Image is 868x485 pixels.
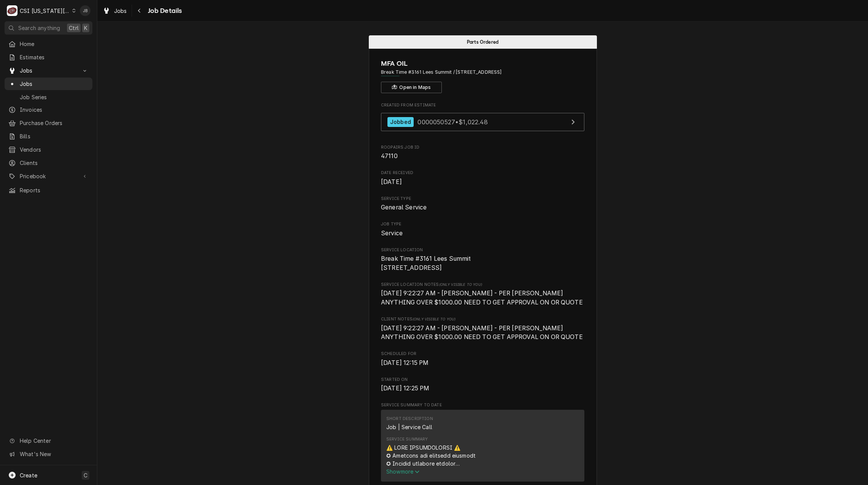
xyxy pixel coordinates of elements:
[20,40,89,48] span: Home
[386,468,480,475] button: Showmore
[5,157,92,169] a: Clients
[5,170,92,182] a: Go to Pricebook
[386,468,420,475] span: Show more
[381,316,584,322] span: Client Notes
[381,144,584,161] div: Roopairs Job ID
[114,7,127,15] span: Jobs
[7,5,17,16] div: CSI Kansas City.'s Avatar
[381,170,584,186] div: Date Received
[381,152,398,160] span: 47110
[381,102,584,108] span: Created From Estimate
[417,118,487,125] span: 0000050527 • $1,022.48
[381,170,584,176] span: Date Received
[20,132,89,140] span: Bills
[381,221,584,227] span: Job Type
[7,5,17,16] div: C
[381,59,584,93] div: Client Information
[381,178,584,187] span: Date Received
[381,254,584,272] span: Service Location
[381,221,584,238] div: Job Type
[381,289,584,307] span: [object Object]
[381,230,403,237] span: Service
[20,437,88,445] span: Help Center
[20,146,89,154] span: Vendors
[20,186,89,194] span: Reports
[381,69,584,76] span: Address
[413,317,455,321] span: (Only Visible to You)
[381,247,584,273] div: Service Location
[5,78,92,90] a: Jobs
[5,448,92,460] a: Go to What's New
[100,5,130,17] a: Jobs
[369,35,597,49] div: Status
[20,159,89,167] span: Clients
[5,51,92,63] a: Estimates
[69,24,79,32] span: Ctrl
[381,282,584,307] div: [object Object]
[386,423,432,431] div: Job | Service Call
[20,472,37,479] span: Create
[381,59,584,69] span: Name
[381,290,583,306] span: [DATE] 9:22:27 AM - [PERSON_NAME] - PER [PERSON_NAME] ANYTHING OVER $1000.00 NEED TO GET APPROVAL...
[381,359,428,366] span: [DATE] 12:15 PM
[5,184,92,197] a: Reports
[381,144,584,151] span: Roopairs Job ID
[386,436,428,442] div: Service Summary
[5,91,92,103] a: Job Series
[5,21,92,35] button: Search anythingCtrlK
[381,113,584,132] a: View Estimate
[381,402,584,485] div: Service Summary To Date
[381,178,402,185] span: [DATE]
[5,434,92,447] a: Go to Help Center
[381,229,584,238] span: Job Type
[381,203,584,212] span: Service Type
[80,5,90,16] div: Joshua Bennett's Avatar
[133,5,146,17] button: Navigate back
[381,247,584,253] span: Service Location
[381,152,584,161] span: Roopairs Job ID
[381,385,429,392] span: [DATE] 12:25 PM
[381,377,584,393] div: Started On
[439,282,482,287] span: (Only Visible to You)
[387,117,414,127] div: Jobbed
[20,80,89,88] span: Jobs
[381,204,427,211] span: General Service
[20,450,88,458] span: What's New
[381,410,584,485] div: Service Summary
[20,67,77,74] span: Jobs
[5,64,92,77] a: Go to Jobs
[20,106,89,114] span: Invoices
[84,471,87,479] span: C
[381,196,584,202] span: Service Type
[381,196,584,212] div: Service Type
[381,102,584,135] div: Created From Estimate
[381,402,584,408] span: Service Summary To Date
[5,143,92,156] a: Vendors
[20,172,77,180] span: Pricebook
[386,444,480,468] div: ⚠️ LORE IPSUMDOLORSI ⚠️ ✪ Ametcons adi elitsedd eiusmodt ✪ Incidid utlabore etdolor ✪ Magnaa-enim...
[80,5,90,16] div: JB
[381,82,442,93] button: Open in Maps
[381,324,584,342] span: [object Object]
[18,24,60,32] span: Search anything
[467,40,498,44] span: Parts Ordered
[381,255,471,271] span: Break Time #3161 Lees Summit [STREET_ADDRESS]
[20,7,70,15] div: CSI [US_STATE][GEOGRAPHIC_DATA].
[381,358,584,368] span: Scheduled For
[381,384,584,393] span: Started On
[381,316,584,342] div: [object Object]
[386,416,433,422] div: Short Description
[5,103,92,116] a: Invoices
[84,24,87,32] span: K
[5,130,92,143] a: Bills
[20,119,89,127] span: Purchase Orders
[5,117,92,129] a: Purchase Orders
[381,282,584,288] span: Service Location Notes
[381,377,584,383] span: Started On
[381,351,584,357] span: Scheduled For
[20,93,89,101] span: Job Series
[20,53,89,61] span: Estimates
[381,325,583,341] span: [DATE] 9:22:27 AM - [PERSON_NAME] - PER [PERSON_NAME] ANYTHING OVER $1000.00 NEED TO GET APPROVAL...
[146,6,182,16] span: Job Details
[5,38,92,50] a: Home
